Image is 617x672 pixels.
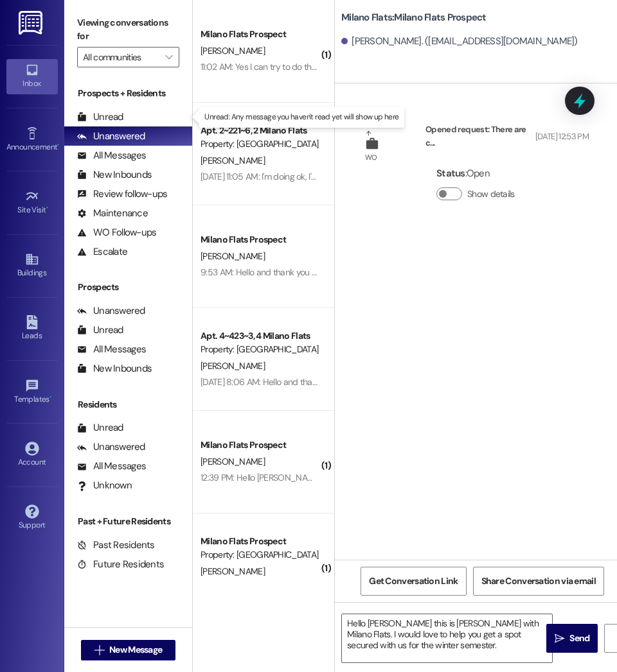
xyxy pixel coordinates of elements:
button: New Message [81,640,176,660]
a: Support [6,501,58,535]
div: Residents [64,398,192,411]
span: [PERSON_NAME] [201,565,265,577]
div: Escalate [77,245,127,259]
div: Unread [77,323,123,337]
button: Send [546,624,598,653]
div: WO [365,151,377,164]
div: Past + Future Residents [64,515,192,528]
i:  [165,52,172,62]
i:  [555,633,564,644]
label: Viewing conversations for [77,13,179,47]
a: Site Visit • [6,185,58,220]
span: [PERSON_NAME] [201,250,265,262]
span: [PERSON_NAME] [201,360,265,372]
img: ResiDesk Logo [19,11,45,35]
div: Prospects + Residents [64,87,192,100]
b: Milano Flats: Milano Flats Prospect [341,11,487,24]
a: Leads [6,311,58,346]
span: Share Conversation via email [481,574,596,588]
span: • [57,141,59,150]
span: Get Conversation Link [369,574,458,588]
span: New Message [109,643,162,657]
div: New Inbounds [77,362,152,375]
div: Apt. 2~221~6, 2 Milano Flats [201,124,319,137]
div: WO Follow-ups [77,226,156,239]
div: Property: [GEOGRAPHIC_DATA] Flats [201,548,319,562]
div: 11:02 AM: Yes I can try to do that!! [201,61,323,73]
div: Unanswered [77,304,145,318]
span: [PERSON_NAME] [201,155,265,166]
input: All communities [83,47,159,67]
textarea: Hello [PERSON_NAME] this is [PERSON_NAME] with Milano Flats. I would love to help you get a spot ... [342,614,552,662]
div: Property: [GEOGRAPHIC_DATA] Flats [201,137,319,151]
b: Status [436,167,465,180]
div: Unread [77,110,123,124]
div: Review follow-ups [77,187,167,201]
div: Past Residents [77,538,155,552]
div: All Messages [77,149,146,162]
div: Maintenance [77,207,148,220]
a: Templates • [6,375,58,409]
div: Unread [77,421,123,435]
div: [DATE] 11:05 AM: I'm doing ok, I've just been having a really tough time with anxiety [201,171,501,182]
div: Milano Flats Prospect [201,535,319,548]
span: • [49,393,51,402]
div: Apt. 4~423~3, 4 Milano Flats [201,329,319,343]
span: [PERSON_NAME] [201,45,265,56]
label: Show details [467,187,515,201]
p: Unread: Any message you haven't read yet will show up here [204,112,398,123]
a: Account [6,438,58,472]
div: Opened request: There are c... [425,123,589,154]
a: Buildings [6,248,58,283]
div: [PERSON_NAME]. ([EMAIL_ADDRESS][DOMAIN_NAME]) [341,35,578,48]
div: Milano Flats Prospect [201,233,319,246]
div: Property: [GEOGRAPHIC_DATA] Flats [201,343,319,356]
span: [PERSON_NAME] [201,456,265,467]
div: All Messages [77,343,146,356]
div: Prospects [64,280,192,294]
a: Inbox [6,59,58,94]
div: Milano Flats Prospect [201,28,319,41]
div: Future Residents [77,558,164,571]
span: • [46,203,48,212]
button: Get Conversation Link [361,567,466,596]
div: Milano Flats Prospect [201,438,319,452]
span: Send [569,632,589,645]
button: Share Conversation via email [473,567,604,596]
div: Unanswered [77,440,145,454]
div: Unanswered [77,130,145,143]
div: [DATE] 12:53 PM [532,130,589,143]
div: All Messages [77,460,146,473]
div: Unknown [77,479,132,492]
i:  [94,645,104,655]
div: New Inbounds [77,168,152,182]
div: : Open [436,164,520,184]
